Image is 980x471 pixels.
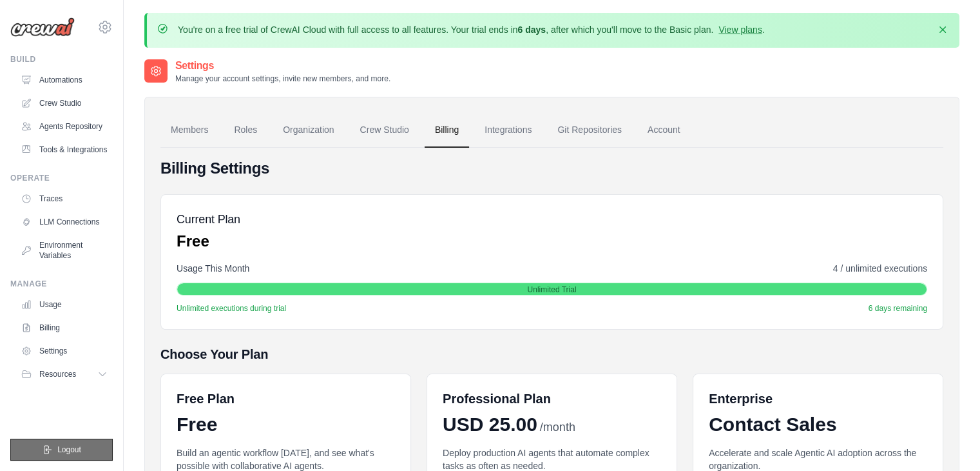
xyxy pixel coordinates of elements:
[178,23,765,36] p: You're on a free trial of CrewAI Cloud with full access to all features. Your trial ends in , aft...
[15,93,113,114] a: Crew Studio
[517,25,546,35] strong: 6 days
[15,341,113,361] a: Settings
[177,262,249,275] span: Usage This Month
[547,113,632,148] a: Git Repositories
[175,74,390,84] p: Manage your account settings, invite new members, and more.
[15,212,113,232] a: LLM Connections
[273,113,344,148] a: Organization
[15,116,113,137] a: Agents Repository
[15,70,113,90] a: Automations
[177,413,395,436] div: Free
[15,235,113,266] a: Environment Variables
[15,188,113,209] a: Traces
[224,113,267,148] a: Roles
[15,317,113,338] a: Billing
[15,139,113,160] a: Tools & Integrations
[177,303,286,314] span: Unlimited executions during trial
[916,409,980,471] div: Csevegés widget
[869,303,927,314] span: 6 days remaining
[177,231,240,252] p: Free
[10,173,113,183] div: Operate
[15,364,113,385] button: Resources
[709,413,927,436] div: Contact Sales
[833,262,927,275] span: 4 / unlimited executions
[709,390,927,408] h6: Enterprise
[57,445,81,455] span: Logout
[10,439,113,461] button: Logout
[527,285,576,295] span: Unlimited Trial
[39,369,76,379] span: Resources
[916,409,980,471] iframe: Chat Widget
[10,279,113,289] div: Manage
[443,390,551,408] h6: Professional Plan
[718,25,762,35] a: View plans
[10,54,113,65] div: Build
[474,113,542,148] a: Integrations
[160,158,943,179] h4: Billing Settings
[160,345,943,363] h5: Choose Your Plan
[443,413,537,436] span: USD 25.00
[425,113,469,148] a: Billing
[160,113,218,148] a: Members
[177,210,240,228] h5: Current Plan
[15,294,113,315] a: Usage
[637,113,691,148] a: Account
[540,419,575,436] span: /month
[10,17,75,37] img: Logo
[177,390,235,408] h6: Free Plan
[175,58,390,74] h2: Settings
[350,113,419,148] a: Crew Studio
